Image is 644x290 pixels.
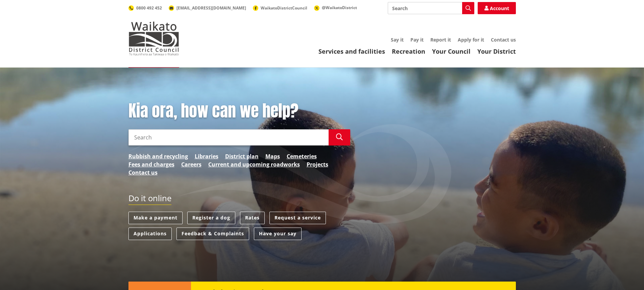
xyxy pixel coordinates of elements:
[176,5,246,11] span: [EMAIL_ADDRESS][DOMAIN_NAME]
[307,160,328,168] a: Projects
[458,36,484,43] a: Apply for it
[225,152,259,160] a: District plan
[128,152,188,160] a: Rubbish and recycling
[318,47,385,55] a: Services and facilities
[392,47,425,55] a: Recreation
[128,5,162,11] a: 0800 492 452
[314,5,357,10] a: @WaikatoDistrict
[128,160,174,168] a: Fees and charges
[128,228,172,240] a: Applications
[176,228,249,240] a: Feedback & Complaints
[261,5,307,11] span: WaikatoDistrictCouncil
[128,101,350,121] h1: Kia ora, how can we help?
[195,152,218,160] a: Libraries
[410,36,424,43] a: Pay it
[128,129,329,146] input: Search input
[269,212,326,224] a: Request a service
[128,168,158,177] a: Contact us
[181,160,201,168] a: Careers
[391,36,404,43] a: Say it
[388,2,474,14] input: Search input
[169,5,246,11] a: [EMAIL_ADDRESS][DOMAIN_NAME]
[265,152,280,160] a: Maps
[128,22,179,55] img: Waikato District Council - Te Kaunihera aa Takiwaa o Waikato
[128,193,171,205] h2: Do it online
[187,212,235,224] a: Register a dog
[254,228,302,240] a: Have your say
[322,5,357,10] span: @WaikatoDistrict
[253,5,307,11] a: WaikatoDistrictCouncil
[491,36,516,43] a: Contact us
[208,160,300,168] a: Current and upcoming roadworks
[432,47,471,55] a: Your Council
[240,212,265,224] a: Rates
[287,152,317,160] a: Cemeteries
[128,212,183,224] a: Make a payment
[477,47,516,55] a: Your District
[430,36,451,43] a: Report it
[136,5,162,11] span: 0800 492 452
[478,2,516,14] a: Account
